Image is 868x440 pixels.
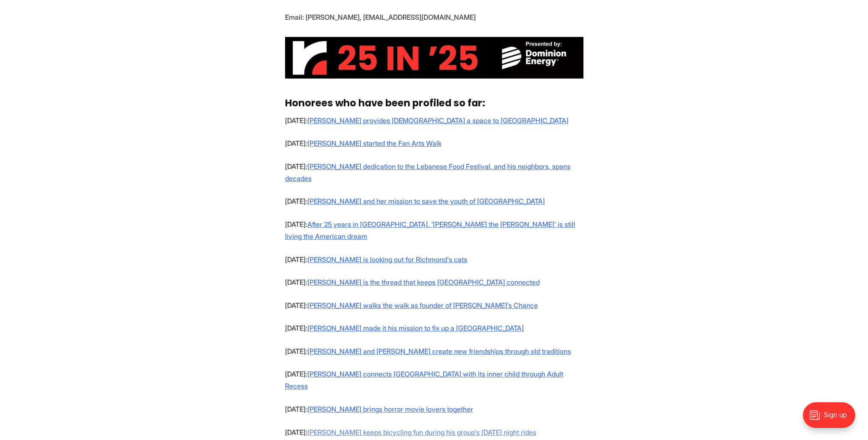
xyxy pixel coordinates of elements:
p: [DATE]: [285,195,583,207]
p: [DATE]: [285,322,583,334]
p: [DATE]: [285,426,583,438]
p: [DATE]: [285,345,583,357]
a: [PERSON_NAME] brings horror movie lovers together [307,405,473,413]
p: Email: [PERSON_NAME], [EMAIL_ADDRESS][DOMAIN_NAME] [285,11,583,23]
a: [PERSON_NAME] is looking out for Richmond's cats [307,255,467,264]
a: [PERSON_NAME] and her mission to save the youth of [GEOGRAPHIC_DATA] [307,197,545,205]
a: [PERSON_NAME] and [PERSON_NAME] create new friendships through old traditions [307,347,571,356]
iframe: portal-trigger [796,398,868,440]
a: [PERSON_NAME] provides [DEMOGRAPHIC_DATA] a space to [GEOGRAPHIC_DATA] [307,116,568,125]
h3: Honorees who have been profiled so far: [285,98,583,109]
p: [DATE]: [285,368,583,392]
a: [PERSON_NAME] made it his mission to fix up a [GEOGRAPHIC_DATA] [307,324,524,332]
a: [PERSON_NAME] dedication to the Lebanese Food Festival, and his neighbors, spans decades [285,162,571,183]
p: [DATE]: [285,115,583,127]
a: [PERSON_NAME] started the Fan Arts Walk [307,139,442,148]
p: [DATE]: [285,403,583,415]
p: [DATE]: [285,218,583,242]
a: [PERSON_NAME] connects [GEOGRAPHIC_DATA] with its inner child through Adult Recess [285,370,563,390]
p: [DATE]: [285,299,583,311]
a: [PERSON_NAME] walks the walk as founder of [PERSON_NAME]’s Chance [307,301,538,310]
a: [PERSON_NAME] keeps bicycling fun during his group's [DATE] night rides [307,428,536,437]
p: [DATE]: [285,160,583,184]
p: [DATE]: [285,276,583,288]
p: [DATE]: [285,137,583,149]
a: [PERSON_NAME] is the thread that keeps [GEOGRAPHIC_DATA] connected [307,278,540,286]
a: After 25 years in [GEOGRAPHIC_DATA], '[PERSON_NAME] the [PERSON_NAME]' is still living the Americ... [285,220,575,241]
p: [DATE]: [285,253,583,265]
